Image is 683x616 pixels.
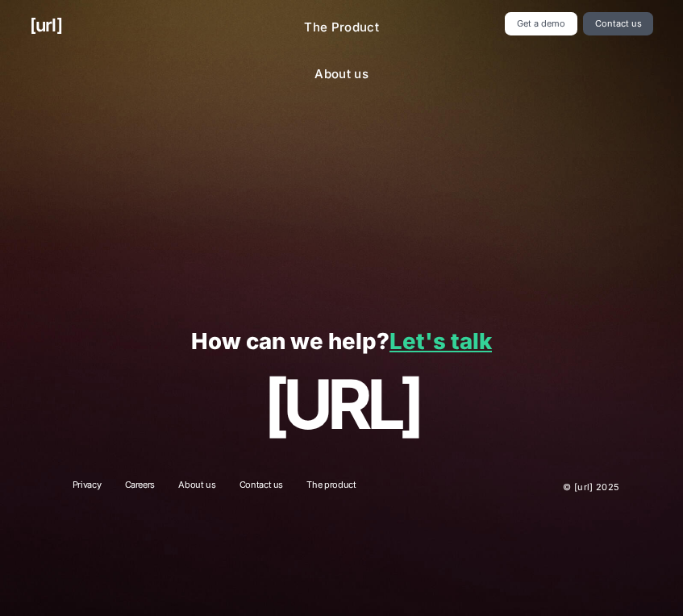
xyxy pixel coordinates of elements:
[291,12,392,44] a: The Product
[481,478,620,496] p: © [URL] 2025
[116,478,164,496] a: Careers
[231,478,292,496] a: Contact us
[505,12,577,35] a: Get a demo
[30,366,654,443] p: [URL]
[298,478,364,496] a: The product
[389,327,492,355] a: Let's talk
[30,12,62,39] a: [URL]
[169,478,224,496] a: About us
[583,12,653,35] a: Contact us
[30,329,654,354] p: How can we help?
[302,59,381,90] a: About us
[64,478,110,496] a: Privacy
